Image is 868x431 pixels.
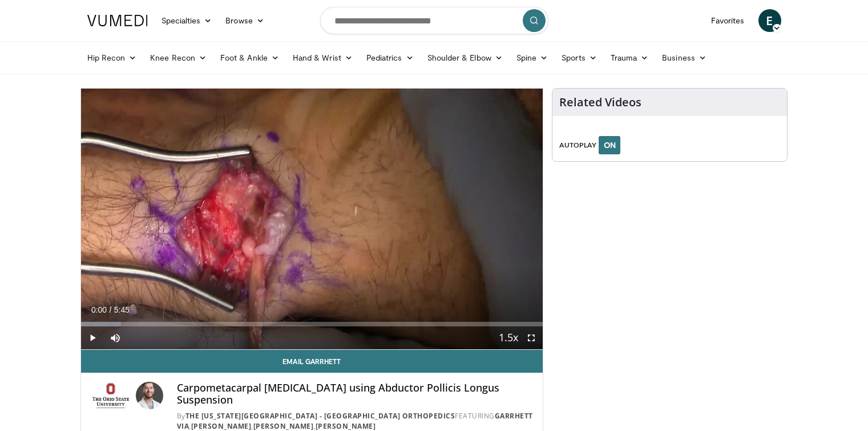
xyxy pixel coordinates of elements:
[143,46,213,69] a: Knee Recon
[604,46,656,69] a: Trauma
[81,89,543,350] video-js: Video Player
[104,326,127,349] button: Mute
[520,326,543,349] button: Fullscreen
[320,7,548,34] input: Search topics, interventions
[704,9,752,32] a: Favorites
[219,9,271,32] a: Browse
[80,46,144,69] a: Hip Recon
[253,421,314,431] a: [PERSON_NAME]
[599,136,620,154] button: ON
[90,382,131,409] img: The Ohio State University - Wexner Medical Center Orthopedics
[559,140,596,150] span: AUTOPLAY
[185,411,455,421] a: The [US_STATE][GEOGRAPHIC_DATA] - [GEOGRAPHIC_DATA] Orthopedics
[136,382,163,409] img: Avatar
[114,305,130,314] span: 5:45
[421,46,510,69] a: Shoulder & Elbow
[110,305,112,314] span: /
[510,46,555,69] a: Spine
[559,95,641,109] h4: Related Videos
[213,46,286,69] a: Foot & Ankle
[316,421,376,431] a: [PERSON_NAME]
[360,46,421,69] a: Pediatrics
[177,382,534,406] h4: Carpometacarpal [MEDICAL_DATA] using Abductor Pollicis Longus Suspension
[91,305,107,314] span: 0:00
[191,421,252,431] a: [PERSON_NAME]
[155,9,219,32] a: Specialties
[81,350,543,373] a: Email Garrhett
[81,326,104,349] button: Play
[758,9,781,32] a: E
[87,15,148,26] img: VuMedi Logo
[177,411,533,431] a: Garrhett Via
[655,46,713,69] a: Business
[555,46,604,69] a: Sports
[497,326,520,349] button: Playback Rate
[286,46,360,69] a: Hand & Wrist
[81,322,543,326] div: Progress Bar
